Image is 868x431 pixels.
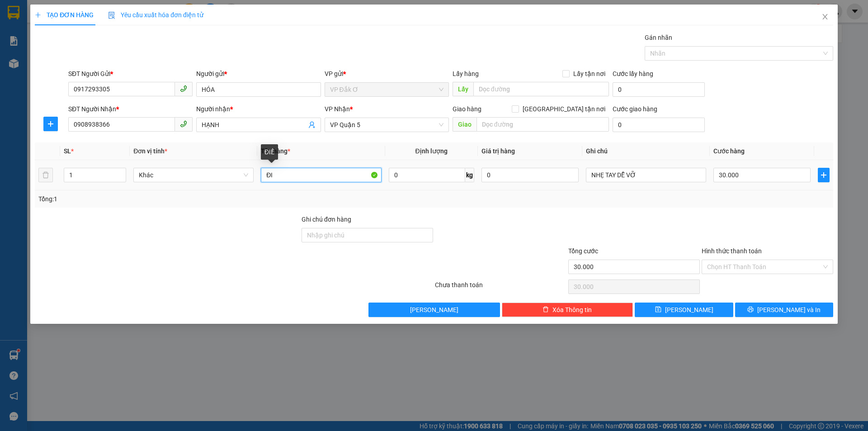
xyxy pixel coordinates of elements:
span: Khác [139,168,248,182]
span: Giá trị hàng [481,147,515,155]
div: VP gửi [325,69,449,79]
div: SĐT Người Nhận [68,104,193,114]
span: VP Đắk Ơ [330,83,443,96]
span: VP Quận 5 [330,118,443,132]
input: 0 [481,168,579,182]
button: plus [818,168,830,182]
input: Dọc đường [476,117,609,132]
span: down [118,176,124,181]
span: [GEOGRAPHIC_DATA] tận nơi [519,104,609,114]
span: Decrease Value [116,175,126,182]
label: Cước giao hàng [613,105,657,113]
button: [PERSON_NAME] [368,303,500,317]
input: VD: Bàn, Ghế [261,168,381,182]
span: save [655,306,661,313]
span: Đơn vị tính [133,147,167,155]
span: [PERSON_NAME] và In [757,305,821,315]
button: delete [38,168,53,182]
button: save[PERSON_NAME] [635,303,733,317]
span: Yêu cầu xuất hóa đơn điện tử [108,11,203,19]
input: Cước lấy hàng [613,82,705,97]
span: [PERSON_NAME] [665,305,713,315]
span: Lấy tận nơi [570,69,609,79]
span: up [118,170,124,175]
span: kg [465,168,474,182]
div: Chưa thanh toán [434,280,567,296]
label: Gán nhãn [645,34,672,41]
button: deleteXóa Thông tin [502,303,633,317]
label: Cước lấy hàng [613,70,653,77]
input: Ghi chú đơn hàng [302,228,433,242]
span: Xóa Thông tin [552,305,592,315]
div: Người nhận [196,104,321,114]
span: Giao hàng [453,105,481,113]
span: Tổng cước [568,247,598,255]
span: Lấy [453,82,473,96]
input: Dọc đường [473,82,609,96]
button: Close [812,5,838,30]
span: Cước hàng [713,147,745,155]
span: SL [64,147,71,155]
span: user-add [308,121,316,128]
input: Ghi Chú [586,168,706,182]
button: plus [43,117,58,131]
span: plus [44,120,57,128]
span: printer [747,306,754,313]
span: plus [35,12,41,18]
label: Hình thức thanh toán [702,247,762,255]
span: VP Nhận [325,105,350,113]
span: [PERSON_NAME] [410,305,458,315]
span: delete [542,306,549,313]
span: phone [180,120,187,128]
div: ĐIỀ [261,144,278,160]
label: Ghi chú đơn hàng [302,216,351,223]
div: Người gửi [196,69,321,79]
span: plus [818,171,829,179]
span: phone [180,85,187,92]
span: TẠO ĐƠN HÀNG [35,11,94,19]
span: Định lượng [415,147,448,155]
span: Increase Value [116,168,126,175]
th: Ghi chú [582,142,710,160]
div: SĐT Người Gửi [68,69,193,79]
span: Lấy hàng [453,70,479,77]
button: printer[PERSON_NAME] và In [735,303,833,317]
img: icon [108,12,115,19]
div: Tổng: 1 [38,194,335,204]
input: Cước giao hàng [613,118,705,132]
span: close [821,13,829,20]
span: Giao [453,117,476,132]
